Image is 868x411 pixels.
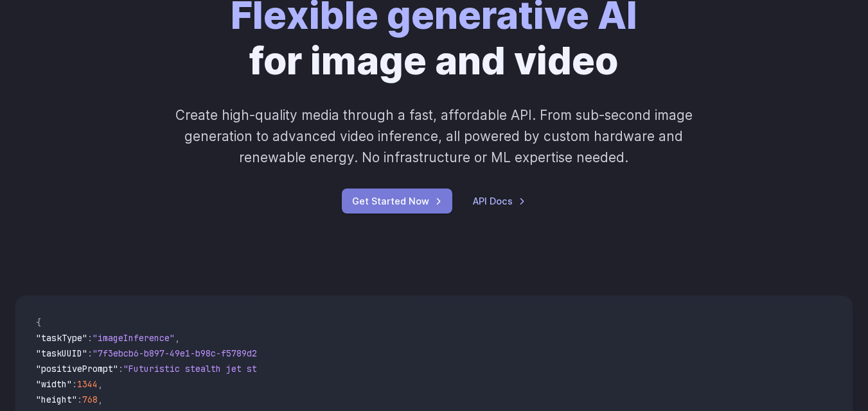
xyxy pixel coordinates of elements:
[98,378,103,390] span: ,
[87,332,93,344] span: :
[175,332,180,344] span: ,
[93,332,175,344] span: "imageInference"
[36,317,41,328] span: {
[36,378,72,390] span: "width"
[36,332,87,344] span: "taskType"
[77,378,98,390] span: 1344
[166,105,702,169] p: Create high-quality media through a fast, affordable API. From sub-second image generation to adv...
[77,394,82,405] span: :
[342,189,452,214] a: Get Started Now
[123,363,591,374] span: "Futuristic stealth jet streaking through a neon-lit cityscape with glowing purple exhaust"
[36,363,118,374] span: "positivePrompt"
[36,394,77,405] span: "height"
[93,348,288,359] span: "7f3ebcb6-b897-49e1-b98c-f5789d2d40d7"
[118,363,123,374] span: :
[87,348,93,359] span: :
[473,194,526,208] a: API Docs
[36,348,87,359] span: "taskUUID"
[72,378,77,390] span: :
[82,394,98,405] span: 768
[98,394,103,405] span: ,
